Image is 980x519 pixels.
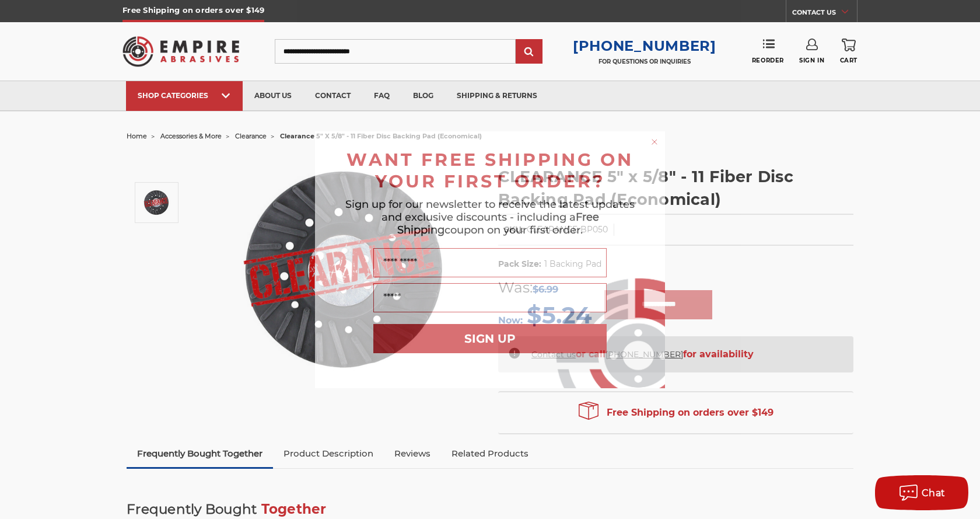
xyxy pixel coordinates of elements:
[875,475,968,510] button: Chat
[346,149,633,192] span: WANT FREE SHIPPING ON YOUR FIRST ORDER?
[649,136,660,148] button: Close dialog
[373,324,607,353] button: SIGN UP
[345,198,635,236] span: Sign up for our newsletter to receive the latest updates and exclusive discounts - including a co...
[922,487,946,499] span: Chat
[397,211,599,236] span: Free Shipping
